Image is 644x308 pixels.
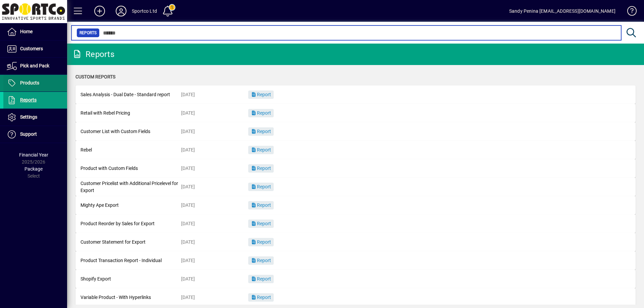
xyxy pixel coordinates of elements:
[89,5,110,17] button: Add
[251,239,271,245] span: Report
[3,109,67,126] a: Settings
[248,293,274,302] button: Report
[181,275,248,283] div: [DATE]
[248,183,274,191] button: Report
[181,183,248,190] div: [DATE]
[80,146,181,153] div: Rebel
[20,63,49,68] span: Pick and Pack
[20,131,37,137] span: Support
[72,49,114,60] div: Reports
[248,256,274,265] button: Report
[248,127,274,136] button: Report
[248,164,274,173] button: Report
[80,128,181,135] div: Customer List with Custom Fields
[3,126,67,143] a: Support
[251,147,271,152] span: Report
[181,146,248,153] div: [DATE]
[251,295,271,300] span: Report
[3,23,67,40] a: Home
[248,90,274,99] button: Report
[80,165,181,172] div: Product with Custom Fields
[248,146,274,154] button: Report
[80,202,181,209] div: Mighty Ape Export
[181,91,248,98] div: [DATE]
[3,58,67,74] a: Pick and Pack
[80,220,181,227] div: Product Reorder by Sales for Export
[75,74,115,79] span: Custom Reports
[80,294,181,301] div: Variable Product - With Hyperlinks
[19,152,48,158] span: Financial Year
[251,276,271,282] span: Report
[3,41,67,57] a: Customers
[251,166,271,171] span: Report
[80,239,181,246] div: Customer Statement for Export
[251,184,271,189] span: Report
[110,5,132,17] button: Profile
[251,92,271,97] span: Report
[248,238,274,246] button: Report
[80,180,181,194] div: Customer Pricelist with Additional Pricelevel for Export
[181,294,248,301] div: [DATE]
[181,110,248,117] div: [DATE]
[251,110,271,116] span: Report
[132,6,157,16] div: Sportco Ltd
[509,6,615,16] div: Sandy Penina [EMAIL_ADDRESS][DOMAIN_NAME]
[20,97,37,103] span: Reports
[622,1,636,23] a: Knowledge Base
[80,257,181,264] div: Product Transaction Report - Individual
[80,110,181,117] div: Retail with Rebel Pricing
[20,46,43,51] span: Customers
[181,128,248,135] div: [DATE]
[181,202,248,209] div: [DATE]
[24,166,43,172] span: Package
[248,275,274,283] button: Report
[248,109,274,117] button: Report
[181,220,248,227] div: [DATE]
[181,165,248,172] div: [DATE]
[80,275,181,283] div: Shopify Export
[20,80,39,85] span: Products
[251,258,271,263] span: Report
[80,91,181,98] div: Sales Analysis - Dual Date - Standard report
[79,29,97,36] span: Reports
[248,220,274,228] button: Report
[251,202,271,208] span: Report
[20,114,37,120] span: Settings
[248,201,274,209] button: Report
[251,221,271,226] span: Report
[251,129,271,134] span: Report
[181,257,248,264] div: [DATE]
[20,29,33,34] span: Home
[181,239,248,246] div: [DATE]
[3,75,67,91] a: Products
